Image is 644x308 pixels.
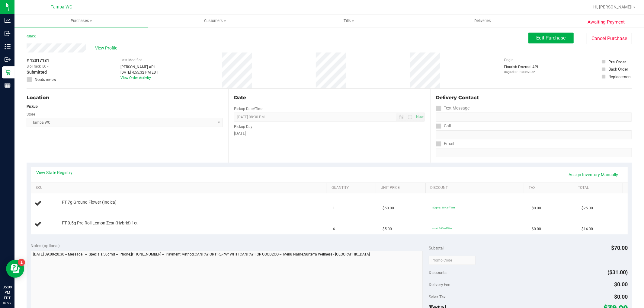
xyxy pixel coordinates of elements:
inline-svg: Inventory [5,43,11,49]
span: $0.00 [614,294,628,300]
div: Flourish External API [504,64,538,74]
a: Deliveries [416,14,549,27]
span: $25.00 [582,205,593,211]
span: Notes (optional) [31,243,60,248]
a: Back [27,34,36,38]
a: Discount [430,186,522,190]
label: Store [27,112,35,117]
a: Total [578,186,620,190]
span: Sales Tax [429,294,446,299]
input: Format: (999) 999-9999 [436,113,632,122]
div: Date [234,94,425,101]
button: Cancel Purchase [587,33,632,44]
div: [DATE] [234,130,425,137]
span: ($31.00) [608,269,628,275]
a: Tax [529,186,571,190]
span: Hi, [PERSON_NAME]! [593,5,633,9]
span: 4 [333,226,335,232]
span: $5.00 [383,226,392,232]
inline-svg: Analytics [5,17,11,24]
inline-svg: Inbound [5,30,11,37]
button: Edit Purchase [528,33,574,43]
label: Last Modified [120,57,143,63]
span: Edit Purchase [537,35,566,41]
inline-svg: Reports [5,82,11,88]
span: Customers [149,18,282,24]
strong: Pickup [27,104,38,109]
span: $0.00 [532,226,541,232]
input: Format: (999) 999-9999 [436,130,632,139]
span: 1 [333,205,335,211]
p: Original ID: 328497052 [504,70,538,74]
span: Delivery Fee [429,282,450,287]
a: Purchases [14,14,148,27]
div: Location [27,94,223,101]
a: Quantity [332,186,374,190]
a: Tills [282,14,416,27]
label: Origin [504,57,514,63]
span: # 12017181 [27,57,49,64]
label: Email [436,139,454,148]
inline-svg: Outbound [5,56,11,62]
span: - [47,64,48,69]
input: Promo Code [429,256,476,265]
span: Purchases [14,18,148,24]
span: $14.00 [582,226,593,232]
span: Subtotal [429,246,444,250]
label: Pickup Day [234,124,252,129]
inline-svg: Retail [5,69,11,75]
span: Submitted [27,69,47,75]
span: View Profile [95,45,119,51]
a: View State Registry [37,170,73,176]
span: Tills [282,18,415,24]
label: Text Message [436,104,470,113]
span: 50grnd: 50% off line [432,206,455,209]
span: Deliveries [466,18,499,24]
a: Customers [148,14,282,27]
span: Discounts [429,267,447,278]
div: [DATE] 4:55:32 PM EDT [120,70,158,75]
p: 09/27 [3,301,12,305]
div: [PERSON_NAME] API [120,64,158,70]
a: SKU [36,186,325,190]
a: Assign Inventory Manually [565,170,622,180]
iframe: Resource center [6,260,24,278]
div: Back Order [608,66,628,72]
a: View Order Activity [120,76,151,80]
span: FT 7g Ground Flower (Indica) [62,199,117,205]
span: $50.00 [383,205,394,211]
span: Awaiting Payment [588,19,625,26]
iframe: Resource center unread badge [18,259,25,266]
span: $0.00 [614,281,628,287]
a: Unit Price [381,186,423,190]
span: FT 0.5g Pre-Roll Lemon Zest (Hybrid) 1ct [62,220,138,226]
span: BioTrack ID: [27,64,46,69]
p: 05:09 PM EDT [3,284,12,301]
span: Needs review [35,77,56,82]
label: Call [436,122,451,130]
label: Pickup Date/Time [234,106,263,112]
span: $0.00 [532,205,541,211]
span: $70.00 [611,245,628,251]
div: Delivery Contact [436,94,632,101]
span: Tampa WC [51,5,72,10]
div: Replacement [608,74,632,80]
div: Pre-Order [608,59,626,65]
span: srsat: 30% off line [432,227,452,230]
